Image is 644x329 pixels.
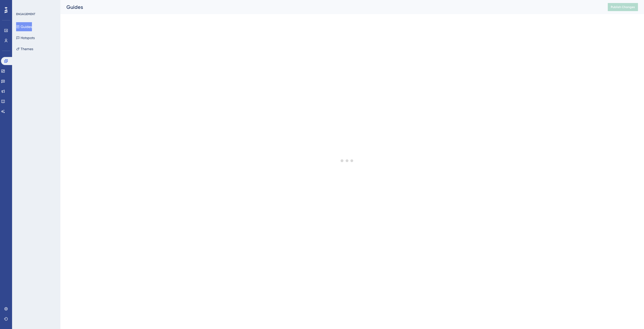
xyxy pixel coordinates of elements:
div: ENGAGEMENT [16,12,35,16]
span: Publish Changes [611,5,635,9]
div: Guides [66,4,595,11]
button: Themes [16,44,33,53]
button: Guides [16,22,32,31]
button: Publish Changes [608,3,638,11]
button: Hotspots [16,33,35,42]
